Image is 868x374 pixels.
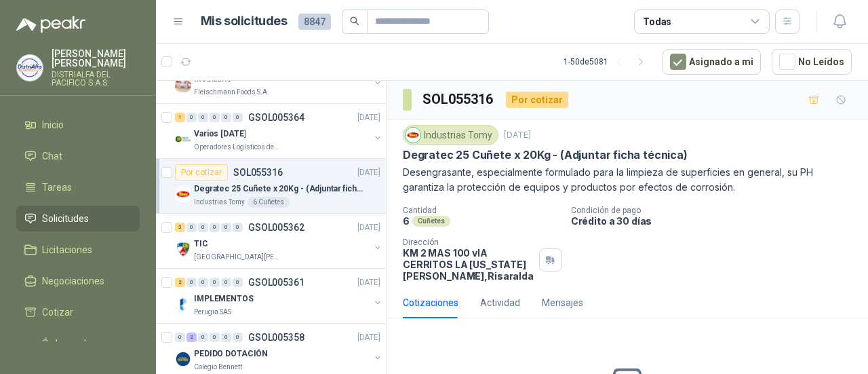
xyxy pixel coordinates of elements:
[357,166,380,179] p: [DATE]
[175,219,383,263] a: 3 0 0 0 0 0 GSOL005362[DATE] Company LogoTIC[GEOGRAPHIC_DATA][PERSON_NAME]
[186,113,197,122] div: 0
[175,109,383,153] a: 1 0 0 0 0 0 GSOL005364[DATE] Company LogoVarios [DATE]Operadores Logísticos del Caribe
[210,223,220,232] div: 0
[194,307,231,318] p: Perugia SAS
[175,186,191,202] img: Company Logo
[233,278,243,287] div: 0
[412,216,450,227] div: Cuñetes
[406,128,420,143] img: Company Logo
[16,174,140,200] a: Tareas
[42,117,64,132] span: Inicio
[221,113,231,122] div: 0
[175,329,383,373] a: 0 2 0 0 0 0 GSOL005358[DATE] Company LogoPEDIDO DOTACIÓNColegio Bennett
[52,49,140,68] p: [PERSON_NAME] [PERSON_NAME]
[194,362,242,373] p: Colegio Bennett
[42,305,73,320] span: Cotizar
[186,333,197,342] div: 2
[210,113,220,122] div: 0
[186,278,197,287] div: 0
[571,206,863,215] p: Condición de pago
[194,197,245,208] p: Industrias Tomy
[403,238,534,247] p: Dirección
[42,149,62,164] span: Chat
[542,295,583,310] div: Mensajes
[175,296,191,312] img: Company Logo
[16,112,140,138] a: Inicio
[506,92,568,108] div: Por cotizar
[42,211,89,226] span: Solicitudes
[175,241,191,257] img: Company Logo
[198,333,208,342] div: 0
[16,299,140,325] a: Cotizar
[194,293,254,305] p: IMPLEMENTOS
[233,333,243,342] div: 0
[403,206,560,215] p: Cantidad
[233,113,243,122] div: 0
[175,351,191,367] img: Company Logo
[201,12,288,31] h1: Mis solicitudes
[403,148,688,162] p: Degratec 25 Cuñete x 20Kg - (Adjuntar ficha técnica)
[357,276,380,289] p: [DATE]
[403,247,534,282] p: KM 2 MAS 100 vIA CERRITOS LA [US_STATE] [PERSON_NAME] , Risaralda
[16,237,140,263] a: Licitaciones
[248,333,304,342] p: GSOL005358
[403,295,458,310] div: Cotizaciones
[403,215,410,227] p: 6
[194,348,268,360] p: PEDIDO DOTACIÓN
[16,331,140,371] a: Órdenes de Compra
[175,131,191,147] img: Company Logo
[357,221,380,234] p: [DATE]
[221,223,231,232] div: 0
[233,168,283,177] p: SOL055316
[422,89,495,110] h3: SOL055316
[643,14,671,29] div: Todas
[194,252,279,263] p: [GEOGRAPHIC_DATA][PERSON_NAME]
[403,165,852,195] p: Desengrasante, especialmente formulado para la limpieza de superficies en general, su PH garantiz...
[16,268,140,294] a: Negociaciones
[175,274,383,318] a: 2 0 0 0 0 0 GSOL005361[DATE] Company LogoIMPLEMENTOSPerugia SAS
[248,278,304,287] p: GSOL005361
[357,331,380,344] p: [DATE]
[772,49,852,75] button: No Leídos
[194,183,363,195] p: Degratec 25 Cuñete x 20Kg - (Adjuntar ficha técnica)
[175,333,185,342] div: 0
[210,333,220,342] div: 0
[233,223,243,232] div: 0
[175,76,191,92] img: Company Logo
[194,142,279,153] p: Operadores Logísticos del Caribe
[16,16,85,33] img: Logo peakr
[480,295,520,310] div: Actividad
[210,278,220,287] div: 0
[198,113,208,122] div: 0
[42,180,72,195] span: Tareas
[16,143,140,169] a: Chat
[16,206,140,231] a: Solicitudes
[175,113,185,122] div: 1
[194,87,269,98] p: Fleischmann Foods S.A.
[42,274,104,288] span: Negociaciones
[298,14,331,30] span: 8847
[194,128,245,141] p: Varios [DATE]
[42,336,127,366] span: Órdenes de Compra
[194,238,208,250] p: TIC
[186,223,197,232] div: 0
[504,129,531,142] p: [DATE]
[156,159,386,214] a: Por cotizarSOL055316[DATE] Company LogoDegratec 25 Cuñete x 20Kg - (Adjuntar ficha técnica)Indust...
[198,223,208,232] div: 0
[663,49,761,75] button: Asignado a mi
[52,71,140,87] p: DISTRIALFA DEL PACIFICO S.A.S.
[17,55,43,81] img: Company Logo
[221,278,231,287] div: 0
[221,333,231,342] div: 0
[198,278,208,287] div: 0
[571,215,863,227] p: Crédito a 30 días
[403,125,498,145] div: Industrias Tomy
[248,223,304,232] p: GSOL005362
[350,16,359,26] span: search
[175,278,185,287] div: 2
[564,51,652,73] div: 1 - 50 de 5081
[42,242,92,257] span: Licitaciones
[175,164,228,181] div: Por cotizar
[248,197,290,208] div: 6 Cuñetes
[248,113,304,122] p: GSOL005364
